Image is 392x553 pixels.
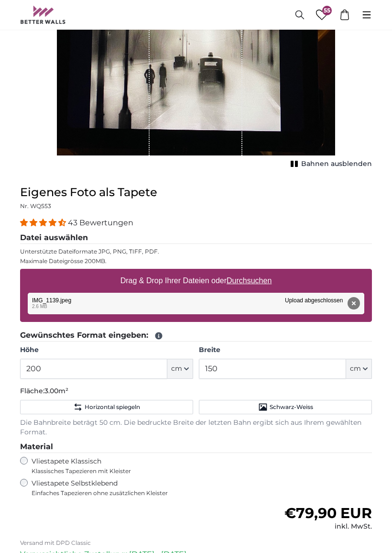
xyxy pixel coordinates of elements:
[270,404,313,411] span: Schwarz-Weiss
[68,219,133,228] span: 43 Bewertungen
[32,457,201,476] label: Vliestapete Klassisch
[32,479,254,498] label: Vliestapete Selbstklebend
[20,6,66,24] img: Betterwalls
[20,540,372,547] p: Versand mit DPD Classic
[284,505,372,522] span: €79,90 EUR
[199,400,372,415] button: Schwarz-Weiss
[288,158,372,171] button: Bahnen ausblenden
[20,219,68,228] span: 4.40 stars
[227,277,272,285] u: Durchsuchen
[117,272,276,291] label: Drag & Drop Ihrer Dateien oder
[322,6,332,15] span: 55
[346,359,372,379] button: cm
[199,346,372,355] label: Breite
[167,359,193,379] button: cm
[20,419,372,438] p: Die Bahnbreite beträgt 50 cm. Die bedruckte Breite der letzten Bahn ergibt sich aus Ihrem gewählt...
[20,232,372,244] legend: Datei auswählen
[301,160,372,169] span: Bahnen ausblenden
[20,258,372,265] p: Maximale Dateigrösse 200MB.
[20,400,193,415] button: Horizontal spiegeln
[32,490,254,498] span: Einfaches Tapezieren ohne zusätzlichen Kleister
[20,330,372,342] legend: Gewünschtes Format eingeben:
[32,468,201,476] span: Klassisches Tapezieren mit Kleister
[85,404,140,411] span: Horizontal spiegeln
[350,365,361,374] span: cm
[20,387,372,397] p: Fläche:
[20,248,372,256] p: Unterstützte Dateiformate JPG, PNG, TIFF, PDF.
[20,442,372,453] legend: Material
[44,387,68,396] span: 3.00m²
[171,365,182,374] span: cm
[20,203,51,210] span: Nr. WQ553
[284,522,372,532] div: inkl. MwSt.
[20,185,372,200] h1: Eigenes Foto als Tapete
[20,346,193,355] label: Höhe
